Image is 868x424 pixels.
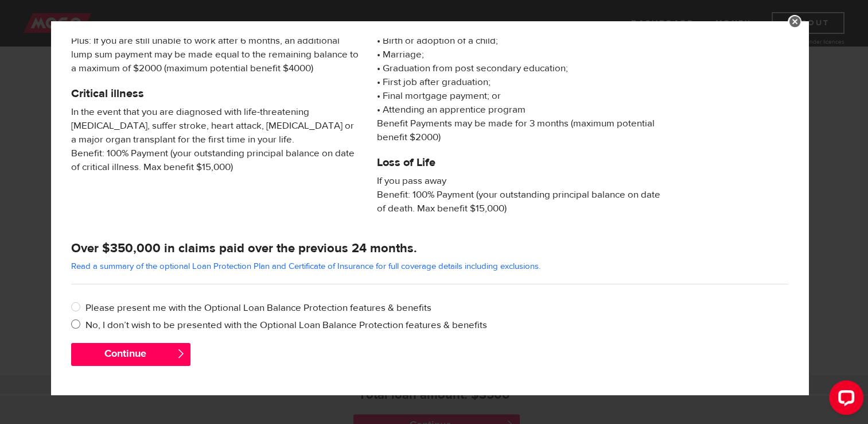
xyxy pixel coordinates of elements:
[85,318,788,332] label: No, I don’t wish to be presented with the Optional Loan Balance Protection features & benefits
[176,349,186,359] span: 
[820,376,868,424] iframe: LiveChat chat widget
[71,240,788,256] h4: Over $350,000 in claims paid over the previous 24 months.
[71,87,360,101] h5: Critical illness
[71,301,85,315] input: Please present me with the Optional Loan Balance Protection features & benefits
[71,105,360,174] span: In the event that you are diagnosed with life-threatening [MEDICAL_DATA], suffer stroke, heart at...
[71,343,190,366] button: Continue
[377,174,665,215] span: If you pass away Benefit: 100% Payment (your outstanding principal balance on date of death. Max ...
[377,156,665,169] h5: Loss of Life
[71,318,85,333] input: No, I don’t wish to be presented with the Optional Loan Balance Protection features & benefits
[85,301,788,315] label: Please present me with the Optional Loan Balance Protection features & benefits
[71,261,540,272] a: Read a summary of the optional Loan Protection Plan and Certificate of Insurance for full coverag...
